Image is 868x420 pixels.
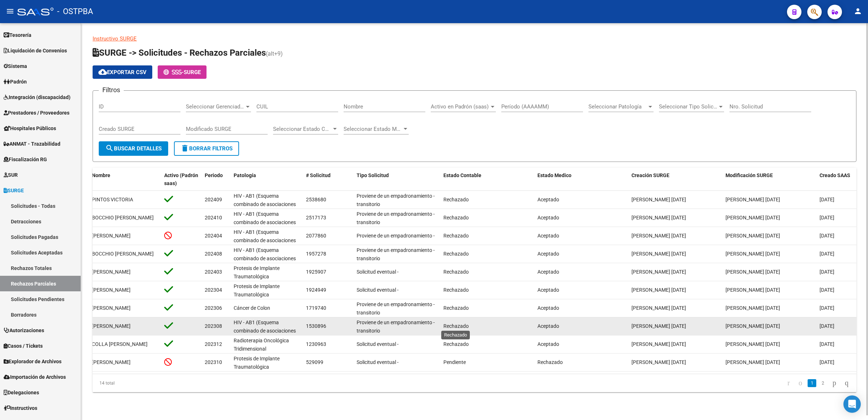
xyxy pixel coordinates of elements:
[180,144,189,153] mat-icon: delete
[306,305,326,311] span: 1719740
[537,341,559,347] span: Aceptado
[158,65,207,79] button: -SURGE
[820,323,834,329] span: [DATE]
[306,172,331,178] span: # Solicitud
[205,359,222,365] span: 202310
[537,197,559,202] span: Aceptado
[431,103,489,110] span: Activo en Padrón (saas)
[357,320,435,334] span: Proviene de un empadronamiento - transitorio
[98,68,107,76] mat-icon: cloud_download
[357,359,399,365] span: Solicitud eventual -
[163,69,184,76] span: -
[843,395,861,413] div: Open Intercom Messenger
[443,233,469,239] span: Rechazado
[726,251,780,257] span: [PERSON_NAME] [DATE]
[4,47,67,55] span: Liquidación de Convenios
[537,233,559,239] span: Aceptado
[105,144,114,153] mat-icon: search
[180,145,233,152] span: Borrar Filtros
[4,373,66,381] span: Importación de Archivos
[820,233,834,239] span: [DATE]
[92,197,133,202] span: PINTOS VICTORIA
[537,359,563,365] span: Rechazado
[443,197,469,202] span: Rechazado
[820,341,834,347] span: [DATE]
[537,251,559,257] span: Aceptado
[820,197,834,202] span: [DATE]
[537,287,559,293] span: Aceptado
[357,247,435,261] span: Proviene de un empadronamiento - transitorio
[4,404,37,412] span: Instructivos
[92,359,131,365] span: [PERSON_NAME]
[4,357,61,365] span: Explorador de Archivos
[537,172,571,178] span: Estado Medico
[820,287,834,293] span: [DATE]
[99,85,124,95] h3: Filtros
[205,341,222,347] span: 202312
[726,305,780,311] span: [PERSON_NAME] [DATE]
[234,283,280,297] span: Protesis de Implante Traumatológica
[92,233,131,239] span: [PERSON_NAME]
[357,172,389,178] span: Tipo Solicitud
[92,172,110,178] span: Nombre
[537,215,559,220] span: Aceptado
[443,172,481,178] span: Estado Contable
[4,140,60,148] span: ANMAT - Trazabilidad
[303,168,354,192] datatable-header-cell: # Solicitud
[443,251,469,257] span: Rechazado
[4,171,18,179] span: SUR
[4,31,31,39] span: Tesorería
[234,320,296,342] span: HIV - AB1 (Esquema combinado de asociaciones y/o monodrogas)
[631,341,686,347] span: [PERSON_NAME] [DATE]
[631,233,686,239] span: [PERSON_NAME] [DATE]
[808,379,816,387] a: 1
[234,305,270,311] span: Cáncer de Colon
[829,379,839,387] a: go to next page
[306,269,326,275] span: 1925907
[820,305,834,311] span: [DATE]
[443,359,466,365] span: Pendiente
[820,269,834,275] span: [DATE]
[631,197,686,202] span: [PERSON_NAME] [DATE]
[234,229,296,252] span: HIV - AB1 (Esquema combinado de asociaciones y/o monodrogas)
[92,215,154,220] span: BOCCHIO [PERSON_NAME]
[92,341,148,347] span: COLLA [PERSON_NAME]
[92,251,154,257] span: BOCCHIO [PERSON_NAME]
[441,168,535,192] datatable-header-cell: Estado Contable
[820,251,834,257] span: [DATE]
[443,269,469,275] span: Rechazado
[92,287,131,293] span: [PERSON_NAME]
[807,377,817,389] li: page 1
[726,287,780,293] span: [PERSON_NAME] [DATE]
[4,187,24,194] span: SURGE
[659,103,718,110] span: Seleccionar Tipo Solicitud
[89,168,161,192] datatable-header-cell: Nombre
[726,269,780,275] span: [PERSON_NAME] [DATE]
[820,215,834,220] span: [DATE]
[164,172,198,187] span: Activo (Padrón saas)
[306,359,323,365] span: 529099
[205,172,223,178] span: Periodo
[92,323,131,329] span: [PERSON_NAME]
[357,233,435,239] span: Proviene de un empadronamiento -
[631,359,686,365] span: [PERSON_NAME] [DATE]
[726,215,780,220] span: [PERSON_NAME] [DATE]
[234,356,280,370] span: Protesis de Implante Traumatológica
[817,377,828,389] li: page 2
[726,323,780,329] span: [PERSON_NAME] [DATE]
[306,251,326,257] span: 1957278
[234,265,280,279] span: Protesis de Implante Traumatológica
[306,215,326,220] span: 2517173
[266,50,283,57] span: (alt+9)
[234,172,256,178] span: Patología
[98,69,146,76] span: Exportar CSV
[306,341,326,347] span: 1230963
[6,7,14,16] mat-icon: menu
[205,215,222,220] span: 202410
[357,211,435,225] span: Proviene de un empadronamiento - transitorio
[205,323,222,329] span: 202308
[205,233,222,239] span: 202404
[161,168,202,192] datatable-header-cell: Activo (Padrón saas)
[354,168,441,192] datatable-header-cell: Tipo Solicitud
[93,65,152,79] button: Exportar CSV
